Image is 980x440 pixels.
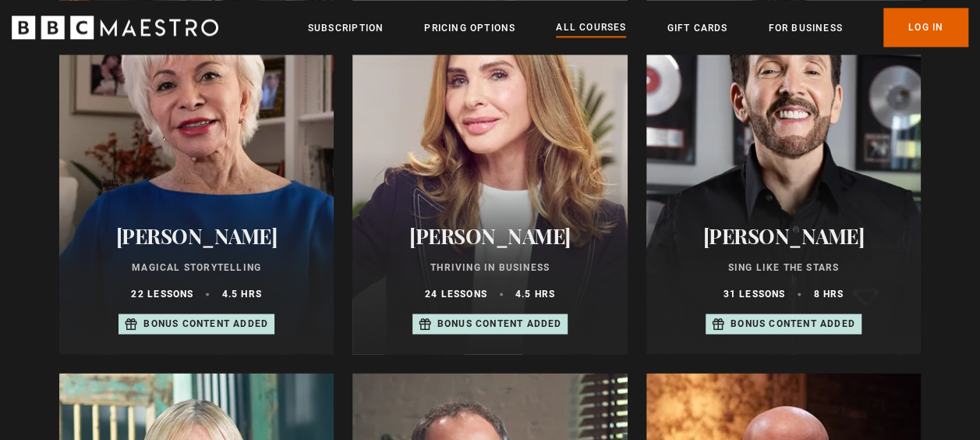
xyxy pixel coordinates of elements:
[78,224,315,248] h2: [PERSON_NAME]
[556,20,626,37] a: All Courses
[665,224,902,248] h2: [PERSON_NAME]
[131,287,193,301] p: 22 lessons
[768,20,842,36] a: For business
[665,261,902,275] p: Sing Like the Stars
[308,8,968,47] nav: Primary
[371,261,608,275] p: Thriving in Business
[425,287,487,301] p: 24 lessons
[78,261,315,275] p: Magical Storytelling
[667,20,727,36] a: Gift Cards
[723,287,785,301] p: 31 lessons
[221,287,261,301] p: 4.5 hrs
[143,317,268,331] p: Bonus content added
[437,317,562,331] p: Bonus content added
[731,317,855,331] p: Bonus content added
[308,20,384,36] a: Subscription
[12,16,218,39] svg: BBC Maestro
[424,20,515,36] a: Pricing Options
[371,224,608,248] h2: [PERSON_NAME]
[883,8,968,47] a: Log In
[813,287,844,301] p: 8 hrs
[515,287,555,301] p: 4.5 hrs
